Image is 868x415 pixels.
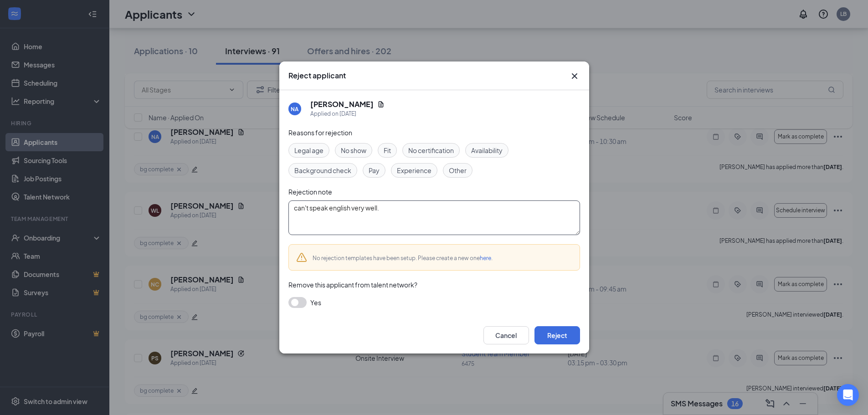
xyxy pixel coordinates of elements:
[449,165,467,175] span: Other
[569,71,580,82] svg: Cross
[294,145,324,155] span: Legal age
[384,145,391,155] span: Fit
[291,105,298,113] div: NA
[288,71,346,81] h3: Reject applicant
[296,252,307,263] svg: Warning
[480,255,491,261] a: here
[310,109,385,118] div: Applied on [DATE]
[288,188,332,196] span: Rejection note
[313,255,493,261] span: No rejection templates have been setup. Please create a new one .
[288,128,352,137] span: Reasons for rejection
[471,145,503,155] span: Availability
[310,99,374,109] h5: [PERSON_NAME]
[294,165,351,175] span: Background check
[483,326,529,344] button: Cancel
[377,101,385,108] svg: Document
[288,281,417,289] span: Remove this applicant from talent network?
[837,384,859,406] div: Open Intercom Messenger
[569,71,580,82] button: Close
[397,165,431,175] span: Experience
[408,145,454,155] span: No certification
[310,297,321,308] span: Yes
[341,145,366,155] span: No show
[534,326,580,344] button: Reject
[288,200,580,235] textarea: can't speak english very well.
[369,165,380,175] span: Pay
